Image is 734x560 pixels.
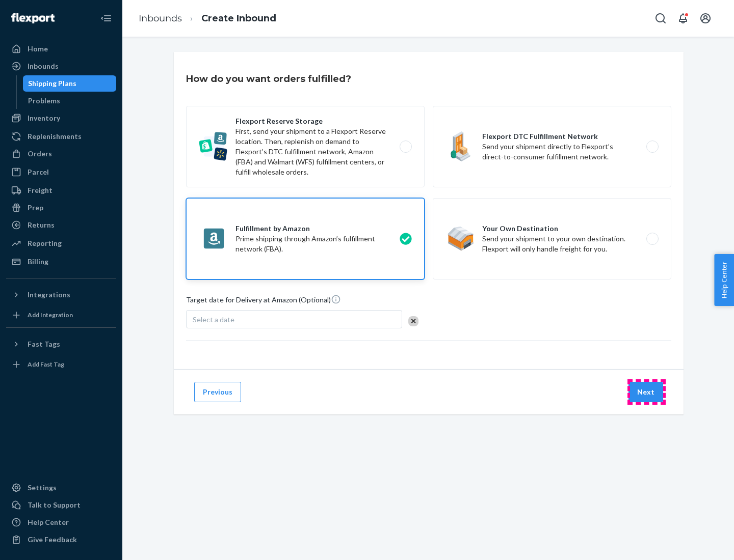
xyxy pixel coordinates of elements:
[6,497,116,513] a: Talk to Support
[28,203,43,213] div: Prep
[695,8,716,29] button: Open account menu
[650,8,671,29] button: Open Search Box
[28,535,77,545] div: Give Feedback
[6,182,116,199] a: Freight
[6,514,116,530] a: Help Center
[6,164,116,180] a: Parcel
[139,13,182,24] a: Inbounds
[28,149,52,159] div: Orders
[28,220,55,230] div: Returns
[28,500,81,510] div: Talk to Support
[6,254,116,270] a: Billing
[28,44,48,54] div: Home
[6,128,116,145] a: Replenishments
[28,311,73,319] div: Add Integration
[130,4,284,34] ol: breadcrumbs
[23,93,117,109] a: Problems
[186,72,351,86] h3: How do you want orders fulfilled?
[6,146,116,162] a: Orders
[6,41,116,57] a: Home
[23,75,117,92] a: Shipping Plans
[28,131,82,142] div: Replenishments
[628,382,663,402] button: Next
[6,217,116,233] a: Returns
[6,235,116,251] a: Reporting
[193,315,234,324] span: Select a date
[28,78,76,89] div: Shipping Plans
[28,61,59,71] div: Inbounds
[673,8,693,29] button: Open notifications
[28,517,69,527] div: Help Center
[28,339,60,349] div: Fast Tags
[28,185,53,195] div: Freight
[28,257,48,267] div: Billing
[6,356,116,373] a: Add Fast Tag
[6,336,116,352] button: Fast Tags
[28,360,64,369] div: Add Fast Tag
[28,483,57,493] div: Settings
[28,238,62,248] div: Reporting
[714,254,734,306] button: Help Center
[6,58,116,74] a: Inbounds
[186,294,341,309] span: Target date for Delivery at Amazon (Optional)
[28,96,60,106] div: Problems
[28,113,60,123] div: Inventory
[28,290,70,300] div: Integrations
[6,287,116,303] button: Integrations
[96,8,116,29] button: Close Navigation
[11,13,55,23] img: Flexport logo
[6,110,116,126] a: Inventory
[6,307,116,323] a: Add Integration
[194,382,241,402] button: Previous
[201,13,276,24] a: Create Inbound
[6,531,116,548] button: Give Feedback
[28,167,49,177] div: Parcel
[6,480,116,496] a: Settings
[6,200,116,216] a: Prep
